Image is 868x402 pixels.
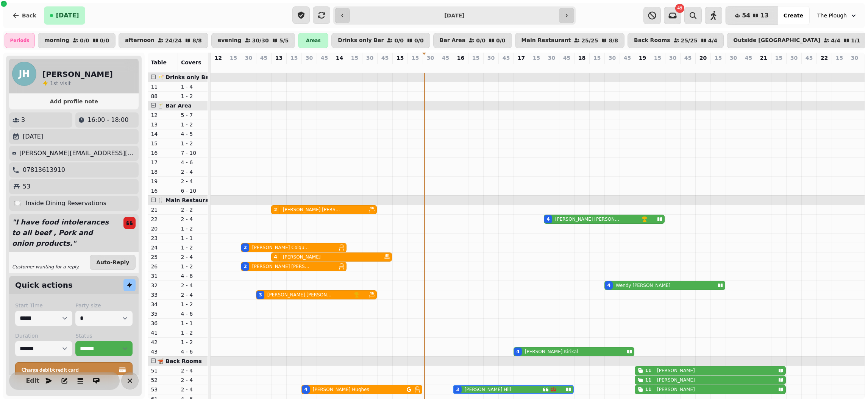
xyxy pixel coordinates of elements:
p: 41 [151,329,175,337]
label: Party size [75,302,133,309]
p: 14 [151,130,175,138]
p: 15 [151,140,175,147]
p: 4 - 6 [181,310,205,318]
p: 0 [791,63,797,71]
span: 49 [677,6,682,10]
p: 6 [276,63,282,71]
p: 15 [412,54,419,62]
p: 0 [382,63,388,71]
p: 07813613910 [23,165,65,175]
p: [PERSON_NAME] [283,254,321,260]
p: Back Rooms [634,37,670,44]
p: 0 [821,63,827,71]
span: 🍴 Main Restaurant [157,197,215,203]
p: 1 - 2 [181,244,205,251]
p: 30 [487,54,495,62]
p: 16:00 - 18:00 [87,115,128,125]
p: 12 [214,54,222,62]
p: 2 - 4 [181,253,205,261]
p: 0 [700,63,706,71]
p: [PERSON_NAME] [657,368,695,374]
p: 26 [151,263,175,270]
p: 20 [699,54,707,62]
p: 1 - 2 [181,338,205,346]
p: 0 [851,63,857,71]
p: 0 / 0 [80,38,89,43]
button: Back Rooms25/254/4 [628,33,724,48]
div: 3 [456,386,459,393]
p: 18 [578,54,585,62]
p: 1 - 1 [181,234,205,242]
p: " I have food intolerances to all beef , Pork and onion products. " [9,214,117,252]
p: 34 [151,301,175,308]
p: 15 [230,54,237,62]
p: 43 [151,348,175,355]
p: 32 [151,282,175,289]
p: 6 - 10 [181,187,205,195]
label: Duration [15,332,72,340]
p: 4 / 4 [831,38,840,43]
label: Start Time [15,302,72,309]
p: 45 [381,54,389,62]
p: 2 - 4 [181,178,205,185]
span: Create [784,13,803,18]
p: 53 [151,386,175,393]
p: 4 / 4 [708,38,718,43]
p: 0 [836,63,842,71]
h2: Quick actions [15,280,73,290]
p: 1 / 1 [851,38,860,43]
p: 2 - 4 [181,376,205,384]
p: 4 [306,63,312,71]
p: [PERSON_NAME] Hill [465,386,511,393]
p: 1 - 2 [181,329,205,337]
p: 52 [151,376,175,384]
div: 4 [516,349,519,355]
p: 0 [215,63,221,71]
p: 0 [427,63,433,71]
p: 16 [151,149,175,157]
p: 31 [151,272,175,280]
p: 16 [151,187,175,195]
p: 3 [457,63,464,71]
p: 2 - 4 [181,282,205,289]
p: 0 [442,63,448,71]
p: 0 / 0 [496,38,506,43]
button: The Plough [813,9,862,22]
p: 19 [639,54,646,62]
p: 15 [715,54,722,62]
p: 0 [564,63,570,71]
span: Covers [181,59,201,65]
p: 25 [151,253,175,261]
span: Back [22,13,36,18]
p: 36 [151,319,175,327]
p: [PERSON_NAME] [PERSON_NAME] [555,216,620,222]
span: Add profile note [18,99,130,104]
span: 1 [50,80,53,86]
button: Bar Area0/00/0 [433,33,512,48]
p: 0 [654,63,660,71]
p: Outside [GEOGRAPHIC_DATA] [733,37,820,44]
p: 0 [776,63,782,71]
p: visit [50,79,71,87]
label: Status [75,332,133,340]
p: Inside Dining Reservations [26,199,106,208]
p: 0 [579,63,585,71]
p: 0 [503,63,509,71]
div: 4 [607,282,610,288]
p: 🍽️ [14,199,21,208]
p: 0 [670,63,676,71]
span: Table [151,59,167,65]
p: Drinks only Bar [338,37,384,44]
p: 16 [457,54,464,62]
span: Auto-Reply [96,260,129,265]
p: 11 [151,83,175,90]
p: 2 - 4 [181,291,205,299]
p: 5 / 5 [279,38,289,43]
p: 45 [503,54,510,62]
p: 2 - 4 [181,215,205,223]
p: 15 [836,54,843,62]
button: Outside [GEOGRAPHIC_DATA]4/41/1 [727,33,866,48]
span: 🫕 Back Rooms [157,358,201,364]
p: [PERSON_NAME] [657,386,695,393]
p: 25 / 25 [581,38,598,43]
